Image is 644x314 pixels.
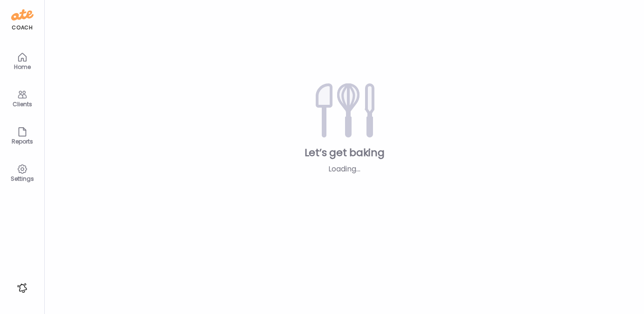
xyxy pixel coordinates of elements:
[6,176,39,182] div: Settings
[60,146,629,160] div: Let’s get baking
[6,101,39,107] div: Clients
[279,164,409,175] div: Loading...
[6,138,39,144] div: Reports
[6,64,39,70] div: Home
[11,7,34,22] img: ate
[12,24,33,32] div: coach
